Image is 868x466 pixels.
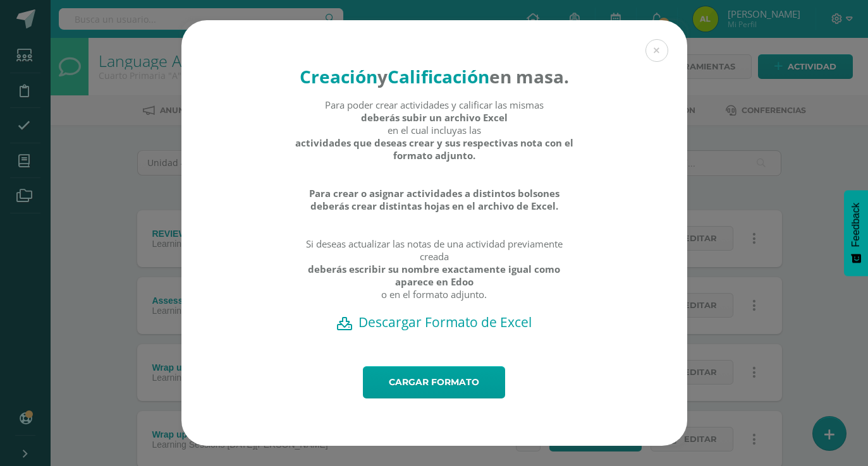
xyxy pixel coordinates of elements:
a: Descargar Formato de Excel [204,313,665,331]
strong: Para crear o asignar actividades a distintos bolsones deberás crear distintas hojas en el archivo... [294,187,574,212]
span: Feedback [850,203,862,247]
button: Close (Esc) [645,39,668,62]
h4: en masa. [294,64,574,88]
strong: deberás escribir su nombre exactamente igual como aparece en Edoo [294,263,574,288]
strong: Calificación [388,64,489,88]
strong: deberás subir un archivo Excel [361,111,508,124]
strong: Creación [300,64,377,88]
div: Para poder crear actividades y calificar las mismas en el cual incluyas las Si deseas actualizar ... [294,99,574,313]
strong: y [377,64,388,88]
strong: actividades que deseas crear y sus respectivas nota con el formato adjunto. [294,136,574,162]
a: Cargar formato [363,366,505,398]
button: Feedback - Mostrar encuesta [844,190,868,276]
